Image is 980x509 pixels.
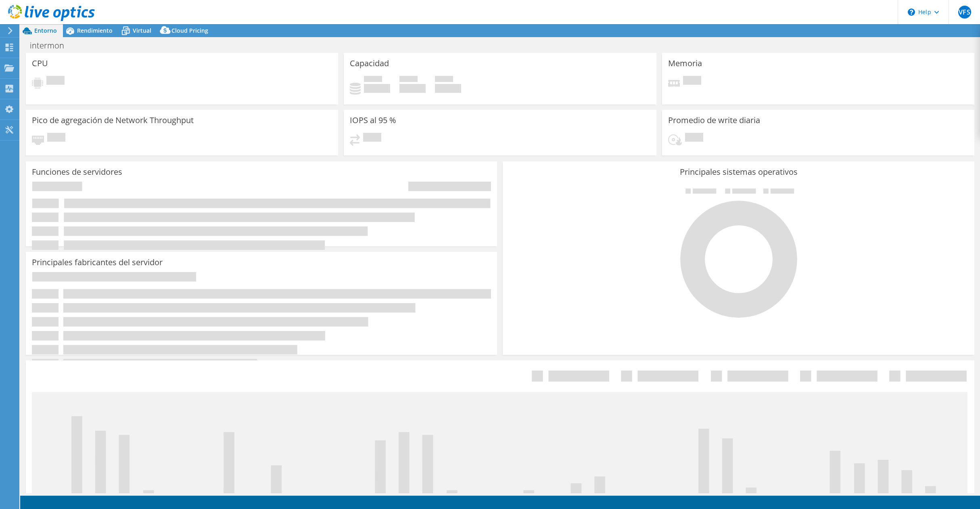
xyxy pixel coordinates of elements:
[26,41,77,50] h1: intermon
[683,76,701,87] span: Pendiente
[509,168,968,176] h3: Principales sistemas operativos
[171,27,208,34] span: Cloud Pricing
[32,258,163,267] h3: Principales fabricantes del servidor
[32,59,48,68] h3: CPU
[32,116,194,125] h3: Pico de agregación de Network Throughput
[363,133,381,144] span: Pendiente
[435,84,461,93] h4: 0 GiB
[364,76,382,84] span: Used
[46,76,65,87] span: Pendiente
[435,76,453,84] span: Total
[350,59,389,68] h3: Capacidad
[350,116,396,125] h3: IOPS al 95 %
[399,76,418,84] span: Libre
[685,133,703,144] span: Pendiente
[668,59,702,68] h3: Memoria
[399,84,426,93] h4: 0 GiB
[34,27,57,34] span: Entorno
[364,84,390,93] h4: 0 GiB
[908,8,915,16] svg: \n
[668,116,760,125] h3: Promedio de write diaria
[32,168,122,176] h3: Funciones de servidores
[133,27,151,34] span: Virtual
[77,27,113,34] span: Rendimiento
[47,133,65,144] span: Pendiente
[958,6,971,19] span: VFS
